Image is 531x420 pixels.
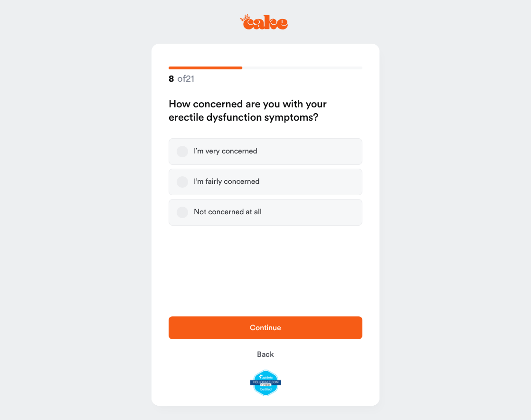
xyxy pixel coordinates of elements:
[194,177,259,187] div: I’m fairly concerned
[194,147,257,156] div: I’m very concerned
[194,208,262,217] div: Not concerned at all
[177,176,188,188] button: I’m fairly concerned
[250,324,281,332] span: Continue
[169,343,362,366] button: Back
[169,73,174,85] span: 8
[250,370,281,396] img: legit-script-certified.png
[257,351,274,358] span: Back
[169,98,362,124] h2: How concerned are you with your erectile dysfunction symptoms?
[169,316,362,339] button: Continue
[177,207,188,218] button: Not concerned at all
[169,73,194,85] strong: of 21
[177,146,188,157] button: I’m very concerned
